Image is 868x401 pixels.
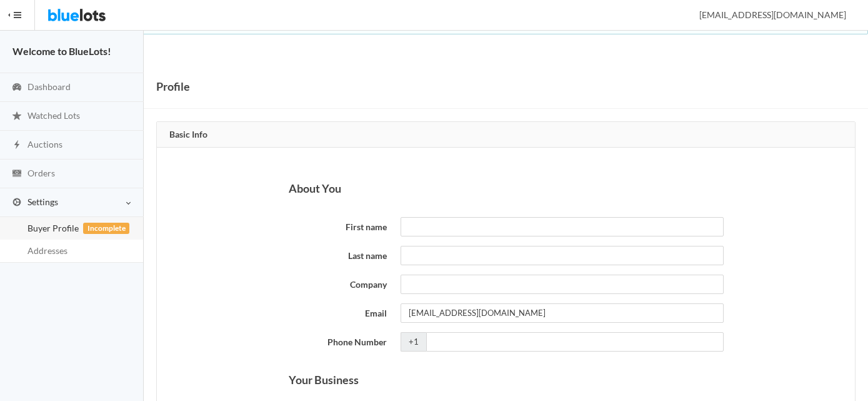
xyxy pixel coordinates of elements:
span: Buyer Profile [27,223,79,233]
strong: Welcome to BlueLots! [12,45,111,57]
h3: About You [289,182,724,195]
span: Auctions [27,139,62,150]
ion-icon: flash [11,140,23,151]
span: Orders [27,168,55,178]
ion-icon: cog [11,197,23,209]
ion-icon: speedometer [11,82,23,94]
h1: Profile [156,77,190,96]
label: Company [282,275,394,292]
span: Addresses [27,245,67,256]
label: Last name [282,246,394,263]
span: Settings [27,196,58,207]
ion-icon: star [11,111,23,123]
label: Email [282,303,394,321]
h3: Your Business [289,373,724,387]
label: Phone Number [282,332,394,350]
span: Incomplete [83,223,129,234]
div: Basic Info [157,122,855,148]
ion-icon: person [682,10,695,22]
span: Dashboard [27,81,71,92]
span: +1 [401,332,426,352]
span: Watched Lots [27,110,80,121]
ion-icon: cash [11,168,23,180]
span: [EMAIL_ADDRESS][DOMAIN_NAME] [686,9,846,20]
label: First name [282,217,394,235]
